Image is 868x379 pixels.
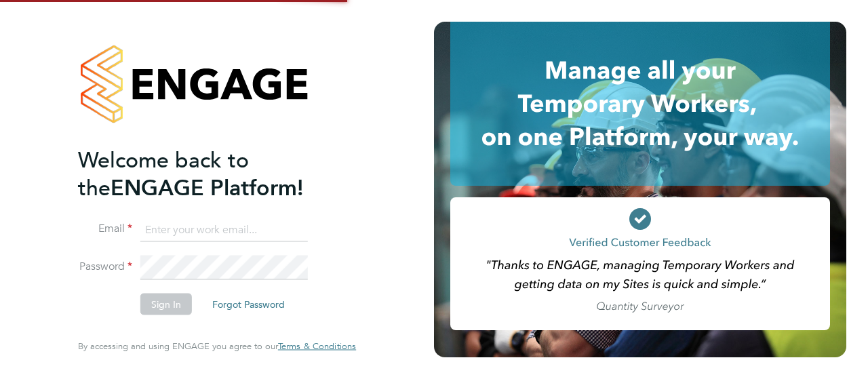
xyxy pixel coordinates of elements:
span: Welcome back to the [78,146,249,201]
button: Sign In [140,294,192,315]
label: Email [78,222,132,236]
button: Forgot Password [201,294,296,315]
span: Terms & Conditions [278,340,356,352]
label: Password [78,260,132,274]
input: Enter your work email... [140,218,308,242]
a: Terms & Conditions [278,341,356,352]
h2: ENGAGE Platform! [78,146,342,201]
span: By accessing and using ENGAGE you agree to our [78,340,356,352]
